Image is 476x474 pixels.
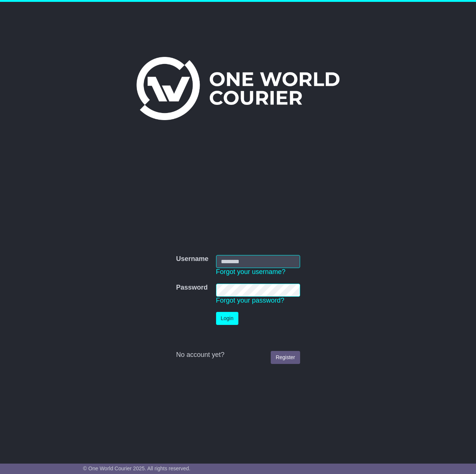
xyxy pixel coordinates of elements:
[176,284,208,292] label: Password
[216,268,286,275] a: Forgot your username?
[216,312,238,325] button: Login
[271,351,300,364] a: Register
[176,351,300,359] div: No account yet?
[136,57,340,120] img: One World
[216,297,284,304] a: Forgot your password?
[176,255,208,263] label: Username
[83,465,190,471] span: © One World Courier 2025. All rights reserved.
